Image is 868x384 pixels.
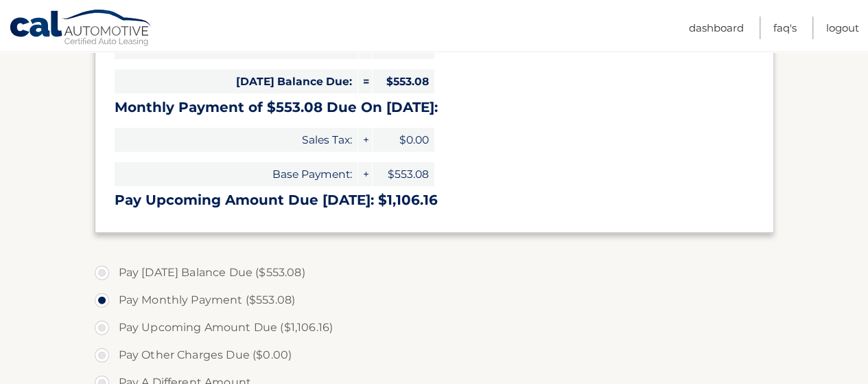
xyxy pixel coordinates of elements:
[115,128,357,152] span: Sales Tax:
[95,286,774,314] label: Pay Monthly Payment ($553.08)
[95,259,774,286] label: Pay [DATE] Balance Due ($553.08)
[773,16,797,39] a: FAQ's
[358,69,372,93] span: =
[358,128,372,152] span: +
[373,128,434,152] span: $0.00
[115,69,357,93] span: [DATE] Balance Due:
[115,162,357,186] span: Base Payment:
[115,192,754,209] h3: Pay Upcoming Amount Due [DATE]: $1,106.16
[95,341,774,369] label: Pay Other Charges Due ($0.00)
[373,162,434,186] span: $553.08
[115,99,754,116] h3: Monthly Payment of $553.08 Due On [DATE]:
[358,162,372,186] span: +
[95,314,774,341] label: Pay Upcoming Amount Due ($1,106.16)
[689,16,744,39] a: Dashboard
[9,9,153,49] a: Cal Automotive
[826,16,859,39] a: Logout
[373,69,434,93] span: $553.08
